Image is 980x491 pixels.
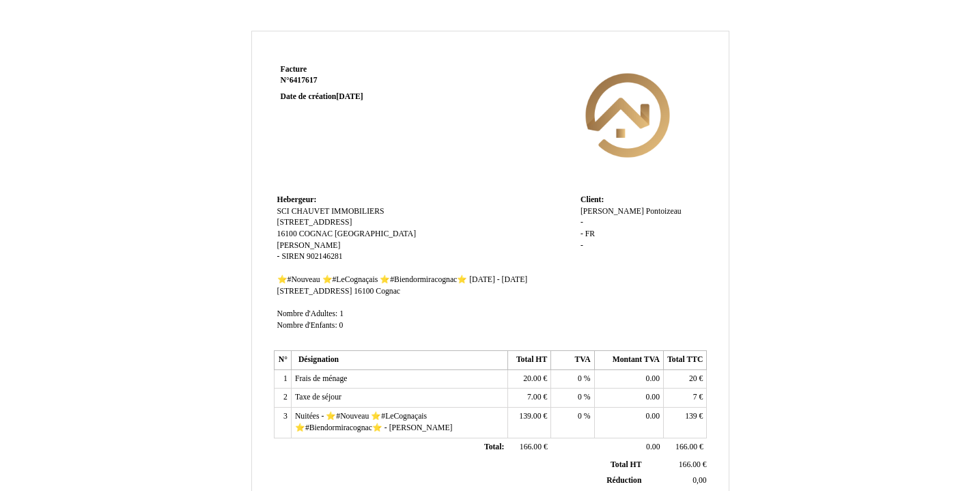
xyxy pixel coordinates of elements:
[277,218,352,227] span: [STREET_ADDRESS]
[507,389,550,408] td: €
[507,408,550,438] td: €
[580,207,644,216] span: [PERSON_NAME]
[679,460,701,469] span: 166.00
[339,309,344,318] span: 1
[580,218,583,227] span: -
[578,412,582,421] span: 0
[295,393,341,402] span: Taxe de séjour
[507,438,550,457] td: €
[277,252,280,261] span: -
[646,207,682,216] span: Pontoizeau
[692,476,706,485] span: 0,00
[551,408,594,438] td: %
[277,207,384,216] span: SCI CHAUVET IMMOBILIERS
[551,369,594,389] td: %
[594,351,663,370] th: Montant TVA
[354,287,374,296] span: 16100
[644,458,709,473] td: €
[585,229,595,238] span: FR
[685,412,697,421] span: 139
[664,369,707,389] td: €
[520,443,542,451] span: 166.00
[552,64,703,167] img: logo
[580,241,583,250] span: -
[376,287,400,296] span: Cognac
[336,92,363,101] span: [DATE]
[274,369,291,389] td: 1
[281,92,363,101] strong: Date de création
[281,75,444,86] strong: N°
[339,321,344,330] span: 0
[277,229,297,238] span: 16100
[551,389,594,408] td: %
[664,408,707,438] td: €
[277,287,352,296] span: [STREET_ADDRESS]
[580,229,583,238] span: -
[507,351,550,370] th: Total HT
[689,374,697,383] span: 20
[523,374,541,383] span: 20.00
[277,321,337,330] span: Nombre d'Enfants:
[274,408,291,438] td: 3
[507,369,550,389] td: €
[527,393,541,402] span: 7.00
[646,443,660,451] span: 0.00
[274,351,291,370] th: N°
[606,476,641,485] span: Réduction
[675,443,697,451] span: 166.00
[646,374,660,383] span: 0.00
[664,438,707,457] td: €
[578,374,582,383] span: 0
[299,229,333,238] span: COGNAC
[484,443,504,451] span: Total:
[295,412,453,432] span: Nuitées - ⭐️#Nouveau ⭐️#LeCognaçais ⭐️#Biendormiracognac⭐️ - [PERSON_NAME]
[693,393,697,402] span: 7
[519,412,541,421] span: 139.00
[277,241,341,250] span: [PERSON_NAME]
[646,393,660,402] span: 0.00
[469,275,527,284] span: [DATE] - [DATE]
[295,374,348,383] span: Frais de ménage
[335,229,416,238] span: [GEOGRAPHIC_DATA]
[281,65,307,74] span: Facture
[611,460,641,469] span: Total HT
[277,275,468,284] span: ⭐️#Nouveau ⭐️#LeCognaçais ⭐️#Biendormiracognac⭐️
[580,195,604,204] span: Client:
[551,351,594,370] th: TVA
[291,351,507,370] th: Désignation
[664,351,707,370] th: Total TTC
[290,76,318,85] span: 6417617
[274,389,291,408] td: 2
[277,195,317,204] span: Hebergeur:
[277,309,338,318] span: Nombre d'Adultes:
[281,252,342,261] span: SIREN 902146281
[646,412,660,421] span: 0.00
[664,389,707,408] td: €
[578,393,582,402] span: 0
